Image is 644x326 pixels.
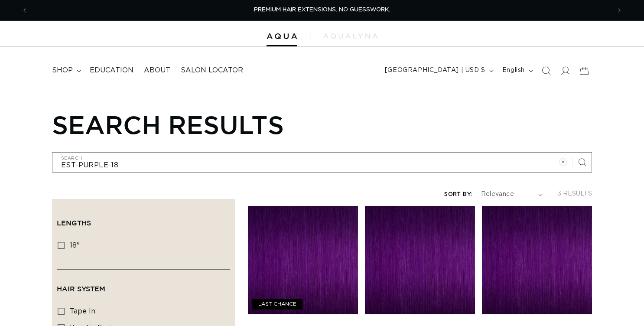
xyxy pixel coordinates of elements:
summary: Hair System (0 selected) [57,270,230,301]
span: Salon Locator [181,66,243,75]
button: English [497,62,537,79]
button: Previous announcement [15,2,34,19]
label: Sort by: [444,192,472,197]
img: aqualyna.com [323,33,377,39]
button: [GEOGRAPHIC_DATA] | USD $ [380,62,497,79]
a: Salon Locator [176,61,248,80]
button: Clear search term [553,153,572,172]
input: Search [52,153,592,172]
span: [GEOGRAPHIC_DATA] | USD $ [385,66,485,75]
span: English [502,66,525,75]
span: About [144,66,170,75]
summary: shop [47,61,85,80]
summary: Lengths (0 selected) [57,204,230,235]
span: 18" [70,242,80,249]
span: PREMIUM HAIR EXTENSIONS. NO GUESSWORK. [254,7,390,13]
summary: Search [537,61,556,80]
a: Education [85,61,139,80]
span: shop [52,66,73,75]
span: tape in [70,308,95,315]
span: 3 results [558,191,592,197]
span: Lengths [57,219,91,227]
a: About [139,61,176,80]
h1: Search results [52,110,592,139]
span: Education [90,66,133,75]
span: Hair System [57,285,105,293]
button: Search [572,153,592,172]
img: Aqua Hair Extensions [267,33,297,39]
button: Next announcement [610,2,629,19]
